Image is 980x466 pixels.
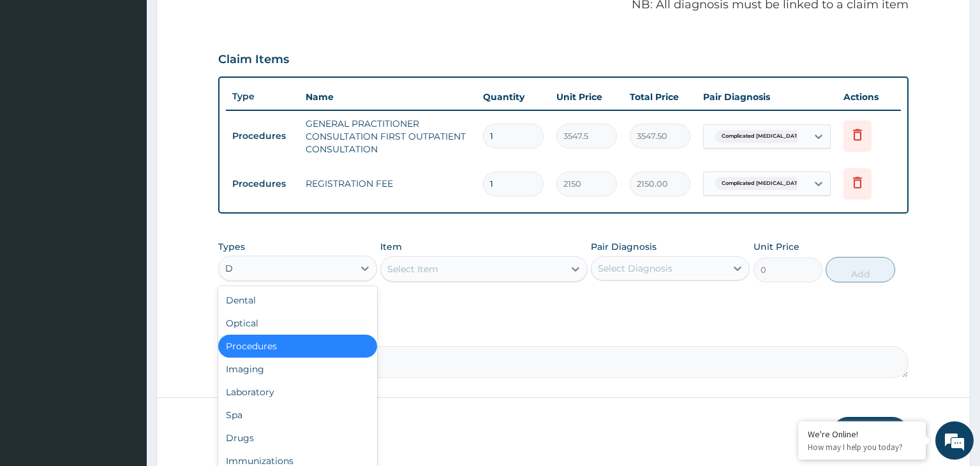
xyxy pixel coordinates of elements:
div: Imaging [218,358,377,381]
h3: Claim Items [218,53,289,67]
div: Spa [218,404,377,426]
div: Drugs [218,426,377,449]
div: Minimize live chat window [209,6,240,37]
label: Comment [218,328,909,339]
div: Chat with us now [66,71,214,88]
button: Submit [832,417,909,450]
td: GENERAL PRACTITIONER CONSULTATION FIRST OUTPATIENT CONSULTATION [299,111,477,162]
th: Type [226,85,299,108]
label: Pair Diagnosis [591,240,657,253]
label: Unit Price [754,240,799,253]
div: Procedures [218,335,377,358]
div: Dental [218,289,377,312]
label: Item [380,240,402,253]
img: d_794563401_company_1708531726252_794563401 [24,64,52,96]
th: Quantity [477,84,550,110]
th: Actions [837,84,901,110]
td: Procedures [226,124,299,148]
div: Laboratory [218,381,377,404]
div: Select Item [387,263,438,275]
span: We're online! [74,147,176,276]
div: We're Online! [808,428,916,440]
span: Complicated [MEDICAL_DATA] [715,130,810,143]
p: How may I help you today? [808,442,916,453]
button: Add [826,257,895,282]
th: Pair Diagnosis [697,84,837,110]
textarea: Type your message and hit 'Enter' [6,321,243,366]
th: Name [299,84,477,110]
span: Complicated [MEDICAL_DATA] [715,177,810,190]
td: Procedures [226,172,299,196]
th: Unit Price [550,84,623,110]
th: Total Price [623,84,697,110]
label: Types [218,242,245,252]
td: REGISTRATION FEE [299,171,477,196]
div: Select Diagnosis [598,262,672,275]
div: Optical [218,312,377,335]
